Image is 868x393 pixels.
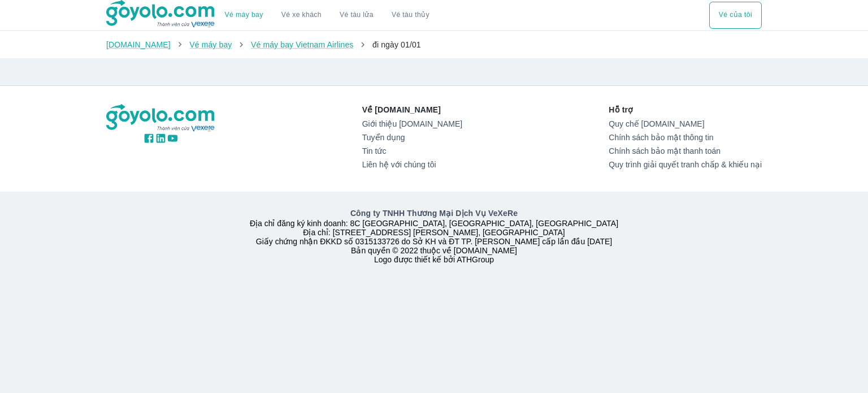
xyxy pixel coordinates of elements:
a: [DOMAIN_NAME] [106,40,171,49]
p: Hỗ trợ [609,104,762,115]
a: Liên hệ với chúng tôi [362,160,462,169]
a: Vé xe khách [281,11,322,19]
a: Chính sách bảo mật thông tin [609,133,762,142]
a: Vé tàu lửa [331,2,383,29]
div: Địa chỉ đăng ký kinh doanh: 8C [GEOGRAPHIC_DATA], [GEOGRAPHIC_DATA], [GEOGRAPHIC_DATA] Địa chỉ: [... [99,208,769,264]
a: Vé máy bay [189,40,232,49]
div: choose transportation mode [709,2,762,29]
button: Vé của tôi [709,2,762,29]
a: Tuyển dụng [362,133,462,142]
p: Về [DOMAIN_NAME] [362,104,462,115]
a: Vé máy bay Vietnam Airlines [251,40,354,49]
a: Quy chế [DOMAIN_NAME] [609,119,762,128]
span: đi ngày 01/01 [372,40,421,49]
a: Giới thiệu [DOMAIN_NAME] [362,119,462,128]
div: choose transportation mode [216,2,439,29]
a: Vé máy bay [225,11,263,19]
nav: breadcrumb [106,39,762,50]
p: Công ty TNHH Thương Mại Dịch Vụ VeXeRe [108,208,759,219]
a: Chính sách bảo mật thanh toán [609,146,762,156]
a: Tin tức [362,146,462,156]
a: Quy trình giải quyết tranh chấp & khiếu nại [609,160,762,169]
button: Vé tàu thủy [383,2,439,29]
img: logo [106,104,216,132]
